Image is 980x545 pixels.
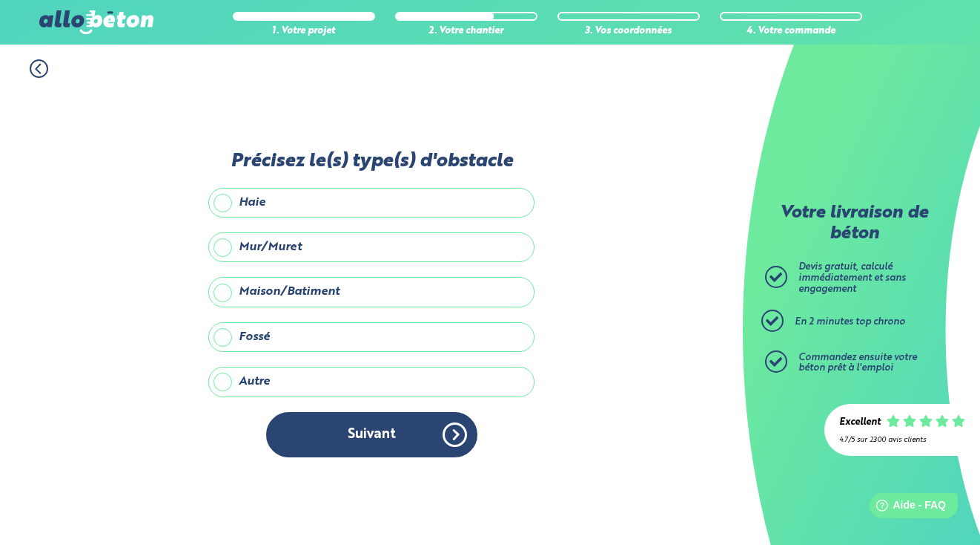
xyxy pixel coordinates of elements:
div: Excellent [839,417,881,428]
span: Devis gratuit, calculé immédiatement et sans engagement [798,262,906,293]
label: Précisez le(s) type(s) d'obstacle [208,151,534,172]
label: Haie [208,188,534,218]
label: Fossé [208,322,534,352]
div: 1. Votre projet [233,26,375,37]
img: allobéton [39,10,153,34]
div: 2. Votre chantier [395,26,537,37]
div: 4.7/5 sur 2300 avis clients [839,436,965,444]
iframe: Help widget launcher [848,487,964,529]
label: Mur/Muret [208,232,534,262]
label: Maison/Batiment [208,277,534,307]
p: Votre livraison de béton [769,203,939,244]
div: 3. Vos coordonnées [557,26,700,37]
span: Commandez ensuite votre béton prêt à l'emploi [798,353,917,373]
label: Autre [208,367,534,396]
span: En 2 minutes top chrono [795,317,905,327]
div: 4. Votre commande [720,26,862,37]
button: Suivant [266,412,477,457]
